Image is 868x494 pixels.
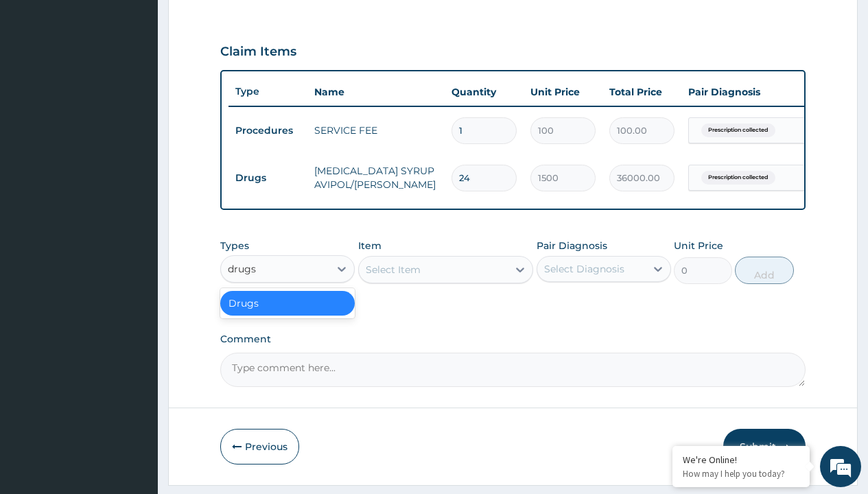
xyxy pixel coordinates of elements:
[80,155,189,294] span: We're online!
[307,157,445,198] td: [MEDICAL_DATA] SYRUP AVIPOL/[PERSON_NAME]
[220,429,299,464] button: Previous
[220,240,249,252] label: Types
[228,79,307,104] th: Type
[683,454,799,466] div: We're Online!
[735,257,793,284] button: Add
[723,429,806,464] button: Submit
[307,117,445,144] td: SERVICE FEE
[674,239,723,252] label: Unit Price
[220,291,355,316] div: Drugs
[220,45,296,60] h3: Claim Items
[701,123,775,137] span: Prescription collected
[25,69,56,103] img: d_794563401_company_1708531726252_794563401
[228,118,307,143] td: Procedures
[7,340,261,388] textarea: Type your message and hit 'Enter'
[681,78,832,106] th: Pair Diagnosis
[358,239,382,252] label: Item
[445,78,524,106] th: Quantity
[220,333,806,345] label: Comment
[307,78,445,106] th: Name
[537,239,607,252] label: Pair Diagnosis
[524,78,602,106] th: Unit Price
[71,77,231,95] div: Chat with us now
[683,468,799,480] p: How may I help you today?
[602,78,681,106] th: Total Price
[225,7,258,40] div: Minimize live chat window
[366,263,421,277] div: Select Item
[228,165,307,191] td: Drugs
[544,262,624,276] div: Select Diagnosis
[701,171,775,185] span: Prescription collected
